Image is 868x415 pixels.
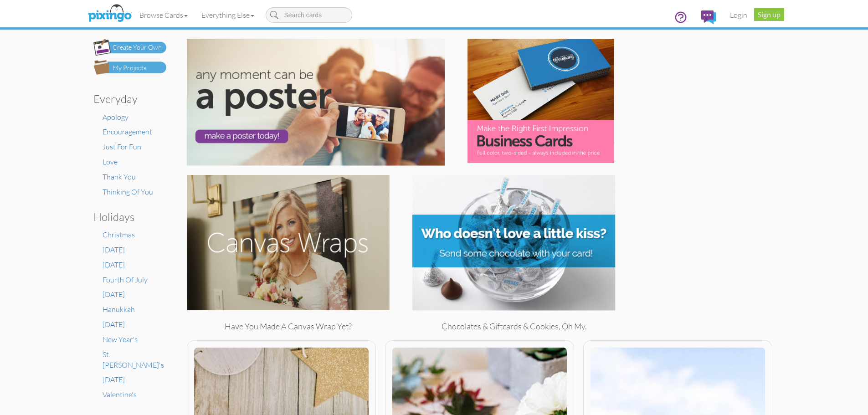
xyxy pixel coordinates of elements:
[103,142,141,151] a: Just For Fun
[103,335,138,344] a: New Year's
[187,39,445,166] img: personal_poster.jpg
[412,175,616,311] img: personal_gifts.jpg
[103,290,125,299] a: [DATE]
[103,260,125,269] a: [DATE]
[103,350,164,369] a: St. [PERSON_NAME]'s
[113,43,162,52] div: Create Your Own
[133,4,195,26] a: Browse Cards
[266,7,352,23] input: Search cards
[103,187,153,196] a: Thinking Of You
[103,390,137,399] a: Valentine's
[195,4,261,26] a: Everything Else
[93,39,166,56] img: create-own-button.png
[103,245,125,254] a: [DATE]
[103,275,148,284] a: Fourth Of July
[103,230,135,239] a: Christmas
[93,93,159,105] h3: everyday
[103,305,135,314] a: Hanukkah
[187,322,390,331] h4: Have you made a Canvas Wrap yet?
[467,39,614,163] img: personal_bizcards.jpg
[723,4,754,26] a: Login
[187,175,390,311] img: personal_canvaswraps.jpg
[103,113,128,122] a: Apology
[701,10,716,24] img: comments.svg
[103,375,125,384] a: [DATE]
[754,8,784,21] a: Sign up
[113,63,146,73] div: My Projects
[868,415,868,415] iframe: Chat
[103,127,152,136] a: Encouragement
[103,320,125,329] a: [DATE]
[93,211,159,223] h3: holidays
[103,157,118,166] a: Love
[93,60,166,75] img: my-projects-button.png
[103,172,136,181] a: Thank You
[412,322,616,331] h4: Chocolates & giftcards & cookies, oh my.
[86,2,134,25] img: pixingo logo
